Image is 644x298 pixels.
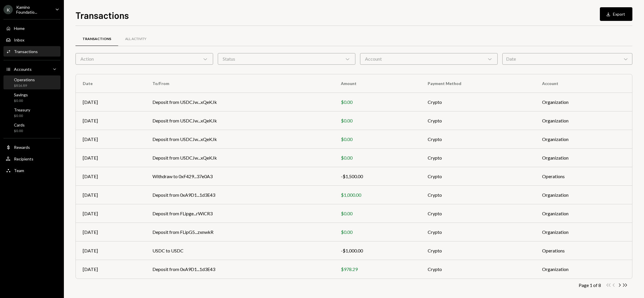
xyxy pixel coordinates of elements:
[341,173,413,180] div: -$1,500.00
[341,117,413,124] div: $0.00
[145,241,334,260] td: USDC to USDC
[83,247,138,254] div: [DATE]
[535,130,632,149] td: Organization
[145,204,334,223] td: Deposit from FLipge...rWiCR3
[341,247,413,254] div: -$1,000.00
[14,113,30,118] div: $0.00
[83,136,138,143] div: [DATE]
[75,9,129,21] h1: Transactions
[341,99,413,106] div: $0.00
[75,32,118,46] a: Transactions
[3,46,60,57] a: Transactions
[14,92,28,97] div: Savings
[3,64,60,74] a: Accounts
[334,74,420,93] th: Amount
[3,165,60,176] a: Team
[83,266,138,273] div: [DATE]
[3,5,13,14] div: K
[341,210,413,217] div: $0.00
[16,5,51,15] div: Kamino Foundatio...
[145,111,334,130] td: Deposit from USDCJw...xQeKJk
[145,260,334,279] td: Deposit from 0xA9D1...1d3E43
[3,23,60,33] a: Home
[14,49,38,54] div: Transactions
[218,53,355,65] div: Status
[579,282,601,288] div: Page 1 of 8
[83,99,138,106] div: [DATE]
[535,111,632,130] td: Organization
[83,154,138,161] div: [DATE]
[145,93,334,111] td: Deposit from USDCJw...xQeKJk
[145,223,334,241] td: Deposit from FLipG5...zxnwkR
[83,173,138,180] div: [DATE]
[421,130,535,149] td: Crypto
[535,241,632,260] td: Operations
[14,107,30,112] div: Treasury
[421,93,535,111] td: Crypto
[14,129,25,133] div: $0.00
[600,7,632,21] button: Export
[118,32,153,46] a: All Activity
[14,145,30,150] div: Rewards
[145,149,334,167] td: Deposit from USDCJw...xQeKJk
[421,111,535,130] td: Crypto
[14,168,24,173] div: Team
[535,204,632,223] td: Organization
[83,192,138,198] div: [DATE]
[14,83,35,88] div: $816.89
[3,35,60,45] a: Inbox
[341,136,413,143] div: $0.00
[83,210,138,217] div: [DATE]
[535,74,632,93] th: Account
[14,37,24,42] div: Inbox
[14,77,35,82] div: Operations
[145,74,334,93] th: To/From
[14,26,25,31] div: Home
[502,53,632,65] div: Date
[14,156,33,161] div: Recipients
[76,74,145,93] th: Date
[421,149,535,167] td: Crypto
[360,53,498,65] div: Account
[421,186,535,204] td: Crypto
[83,229,138,236] div: [DATE]
[3,153,60,164] a: Recipients
[535,223,632,241] td: Organization
[145,130,334,149] td: Deposit from USDCJw...xQeKJk
[421,260,535,279] td: Crypto
[14,122,25,127] div: Cards
[3,121,60,135] a: Cards$0.00
[341,154,413,161] div: $0.00
[535,260,632,279] td: Organization
[341,192,413,198] div: $1,000.00
[341,266,413,273] div: $978.29
[535,149,632,167] td: Organization
[341,229,413,236] div: $0.00
[82,37,111,41] div: Transactions
[14,67,32,72] div: Accounts
[14,98,28,103] div: $0.00
[75,53,213,65] div: Action
[421,241,535,260] td: Crypto
[421,204,535,223] td: Crypto
[125,37,146,41] div: All Activity
[3,142,60,152] a: Rewards
[3,91,60,104] a: Savings$0.00
[83,117,138,124] div: [DATE]
[145,167,334,186] td: Withdraw to 0xF429...37e0A3
[421,223,535,241] td: Crypto
[145,186,334,204] td: Deposit from 0xA9D1...1d3E43
[421,74,535,93] th: Payment Method
[3,75,60,89] a: Operations$816.89
[535,93,632,111] td: Organization
[535,186,632,204] td: Organization
[535,167,632,186] td: Operations
[421,167,535,186] td: Crypto
[3,106,60,120] a: Treasury$0.00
